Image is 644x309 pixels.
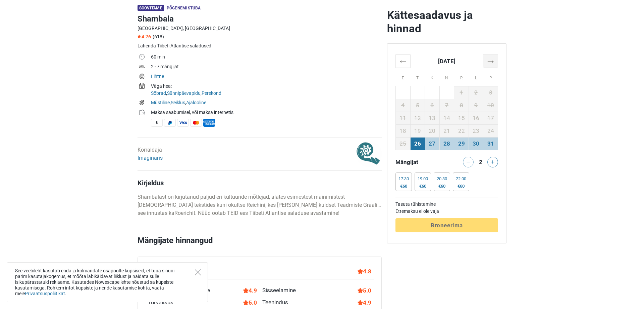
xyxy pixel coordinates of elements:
[469,112,483,124] td: 16
[151,82,382,99] td: , ,
[177,119,189,127] span: Visa
[138,155,163,161] a: Imaginaris
[437,184,447,189] div: €60
[151,119,163,127] span: Sularaha
[469,86,483,99] td: 2
[425,112,440,124] td: 13
[151,90,166,96] a: Sõbrad
[483,86,498,99] td: 3
[398,184,409,189] div: €60
[151,53,382,63] td: 60 min
[456,184,466,189] div: €60
[410,54,483,68] th: [DATE]
[469,124,483,137] td: 23
[396,112,411,124] td: 11
[138,179,382,187] h4: Kirjeldus
[396,68,411,86] th: E
[454,137,469,150] td: 29
[483,137,498,150] td: 31
[138,25,382,32] div: [GEOGRAPHIC_DATA], [GEOGRAPHIC_DATA]
[358,298,371,307] div: 4.9
[454,112,469,124] td: 15
[151,83,382,90] div: Väga hea:
[148,298,173,307] div: Turvalisus
[164,119,176,127] span: PayPal
[186,100,206,105] a: Ajalooline
[195,269,201,275] button: Close
[358,286,371,295] div: 5.0
[151,63,382,72] td: 2 - 7 mängijat
[483,124,498,137] td: 24
[439,99,454,112] td: 7
[138,146,163,162] div: Korraldaja
[395,201,498,208] td: Tasuta tühistamine
[243,286,257,295] div: 4.9
[410,112,425,124] td: 12
[454,86,469,99] td: 1
[396,137,411,150] td: 25
[398,176,409,182] div: 17:30
[151,100,170,105] a: Müstiline
[396,124,411,137] td: 18
[483,99,498,112] td: 10
[395,208,498,215] td: Ettemaksu ei ole vaja
[387,8,506,35] h2: Kättesaadavus ja hinnad
[396,54,411,68] th: ←
[439,124,454,137] td: 21
[356,141,382,167] img: 3cec07e9ba5f5bb2l.png
[410,68,425,86] th: T
[151,99,382,108] td: , ,
[410,99,425,112] td: 5
[202,90,221,96] a: Perekond
[25,291,65,296] a: Privaatsuspoliitikat
[454,99,469,112] td: 8
[439,68,454,86] th: N
[203,119,215,127] span: American Express
[439,137,454,150] td: 28
[7,262,208,302] div: See veebileht kasutab enda ja kolmandate osapoolte küpsiseid, et tuua sinuni parim kasutajakogemu...
[190,119,202,127] span: MasterCard
[171,100,185,105] a: Seiklus
[138,35,141,38] img: Star
[483,54,498,68] th: →
[425,124,440,137] td: 20
[153,34,164,39] span: (618)
[469,68,483,86] th: L
[138,5,164,11] span: Soovitame
[418,184,428,189] div: €60
[469,99,483,112] td: 9
[483,112,498,124] td: 17
[418,176,428,182] div: 19:00
[469,137,483,150] td: 30
[425,68,440,86] th: K
[425,137,440,150] td: 27
[138,234,382,257] h2: Mängijate hinnangud
[410,124,425,137] td: 19
[437,176,447,182] div: 20:30
[167,6,201,10] span: Põgenemistuba
[151,109,382,116] div: Maksa saabumisel, või maksa internetis
[151,74,164,79] a: Lihtne
[454,124,469,137] td: 22
[138,193,382,217] p: Shambalast on kirjutanud paljud eri kultuuride mõtlejad, alates esimestest mainimistest [DEMOGRAP...
[396,99,411,112] td: 4
[425,99,440,112] td: 6
[167,90,201,96] a: Sünnipäevapidu
[393,157,447,167] div: Mängijat
[138,42,382,49] div: Lahenda Tiibeti Atlantise saladused
[477,157,485,166] div: 2
[454,68,469,86] th: R
[262,286,296,295] div: Sisseelamine
[410,137,425,150] td: 26
[138,13,382,25] h1: Shambala
[483,68,498,86] th: P
[262,298,288,307] div: Teenindus
[439,112,454,124] td: 14
[456,176,466,182] div: 22:00
[358,267,371,276] div: 4.8
[138,34,151,39] span: 4.76
[243,298,257,307] div: 5.0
